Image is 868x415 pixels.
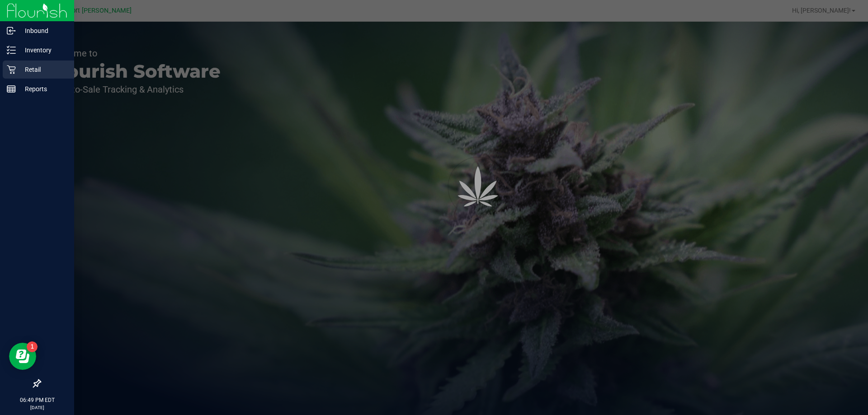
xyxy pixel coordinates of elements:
[7,46,16,55] inline-svg: Inventory
[7,84,16,93] inline-svg: Reports
[16,25,70,36] p: Inbound
[7,65,16,74] inline-svg: Retail
[27,341,38,352] iframe: Resource center unread badge
[16,84,70,94] p: Reports
[7,26,16,35] inline-svg: Inbound
[16,64,70,75] p: Retail
[4,396,70,404] p: 06:49 PM EDT
[16,45,70,56] p: Inventory
[9,343,36,370] iframe: Resource center
[4,404,70,411] p: [DATE]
